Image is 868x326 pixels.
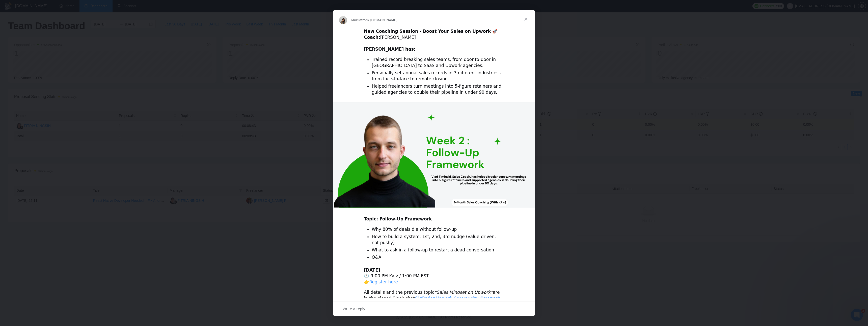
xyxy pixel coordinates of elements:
[339,16,347,24] img: Profile image for Mariia
[372,254,504,260] li: Q&A
[364,289,504,307] div: All details and the previous topic are in the closed Slack chat :
[364,267,504,285] div: 🕘 9:00 PM Kyiv / 1:00 PM EST 👉
[372,70,504,82] li: Personally set annual sales records in 3 different industries - from face-to-face to remote closing.
[372,234,504,246] li: How to build a system: 1st, 2nd, 3rd nudge (value-driven, not pushy)
[372,226,504,233] li: Why 80% of deals die without follow-up
[333,302,535,316] div: Open conversation and reply
[364,28,504,52] div: ​ [PERSON_NAME] ​ ​
[364,268,380,273] b: [DATE]
[517,10,535,28] span: Close
[372,247,504,253] li: What to ask in a follow-up to restart a dead conversation
[351,18,361,22] span: Mariia
[434,290,493,295] i: “Sales Mindset on Upwork”
[343,306,369,312] span: Write a reply…
[372,57,504,69] li: Trained record-breaking sales teams, from door-to-door in [GEOGRAPHIC_DATA] to SaaS and Upwork ag...
[364,216,432,221] b: Topic: Follow-Up Framework
[361,18,397,22] span: from [DOMAIN_NAME]
[372,83,504,95] li: Helped freelancers turn meetings into 5-figure retainers and guided agencies to double their pipe...
[369,279,398,284] a: Register here
[364,47,415,52] b: [PERSON_NAME] has:
[415,296,478,301] a: GigRadar Upwork Community
[364,29,498,34] b: New Coaching Session - Boost Your Sales on Upwork 🚀
[364,35,380,40] b: Coach:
